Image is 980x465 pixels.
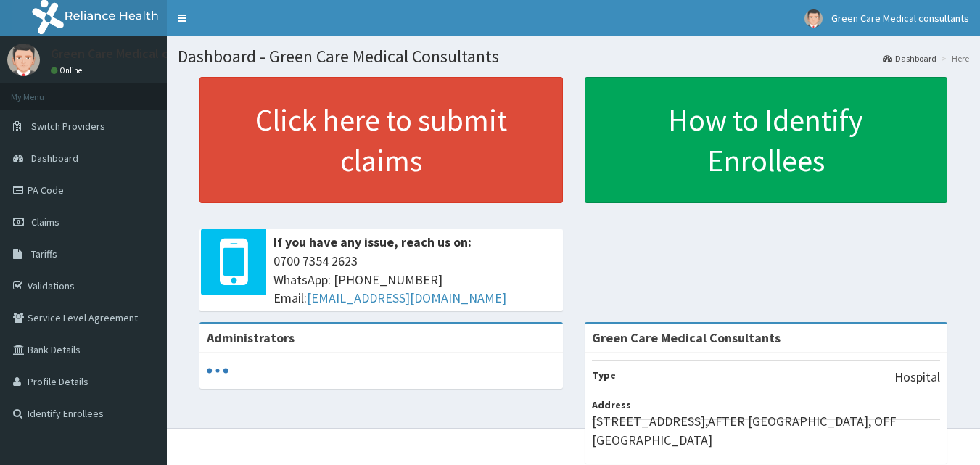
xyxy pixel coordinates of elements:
[273,234,472,250] b: If you have any issue, reach us on:
[273,252,556,308] span: 0700 7354 2623 WhatsApp: [PHONE_NUMBER] Email:
[207,329,295,346] b: Administrators
[592,369,616,382] b: Type
[51,47,230,60] p: Green Care Medical consultants
[31,247,57,260] span: Tariffs
[894,368,940,387] p: Hospital
[804,9,823,28] img: User Image
[585,77,948,203] a: How to Identify Enrollees
[883,52,936,65] a: Dashboard
[207,360,228,382] svg: audio-loading
[31,152,78,165] span: Dashboard
[592,398,631,411] b: Address
[307,289,506,306] a: [EMAIL_ADDRESS][DOMAIN_NAME]
[831,12,969,25] span: Green Care Medical consultants
[938,52,969,65] li: Here
[31,120,105,133] span: Switch Providers
[51,65,86,75] a: Online
[7,44,40,76] img: User Image
[592,329,781,346] strong: Green Care Medical Consultants
[31,215,59,229] span: Claims
[199,77,563,203] a: Click here to submit claims
[592,412,941,449] p: [STREET_ADDRESS],AFTER [GEOGRAPHIC_DATA], OFF [GEOGRAPHIC_DATA]
[178,47,969,66] h1: Dashboard - Green Care Medical Consultants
